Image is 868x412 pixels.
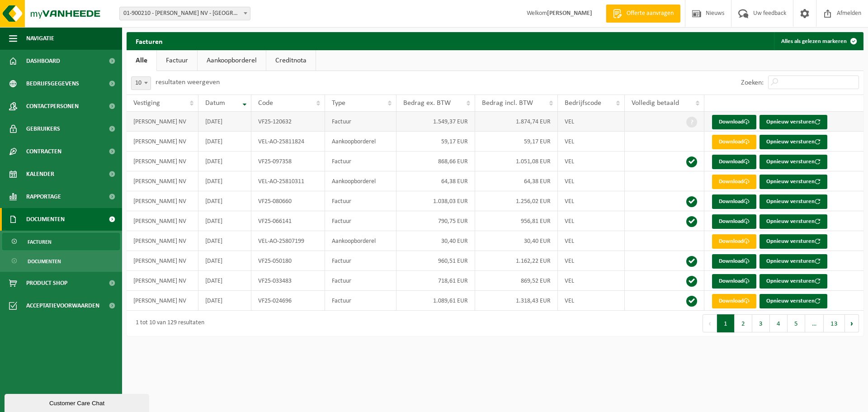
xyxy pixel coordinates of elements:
td: 1.256,02 EUR [475,191,558,211]
h2: Facturen [127,32,172,50]
td: VEL [558,231,625,251]
span: Vestiging [133,99,160,107]
span: Product Shop [26,272,67,294]
td: [DATE] [198,231,251,251]
td: [DATE] [198,152,251,171]
td: [PERSON_NAME] NV [127,132,198,152]
span: Type [332,99,345,107]
button: Opnieuw versturen [759,194,827,209]
td: VEL [558,271,625,291]
td: VEL [558,112,625,132]
a: Download [712,214,756,229]
a: Offerte aanvragen [606,5,680,23]
span: Contactpersonen [26,95,79,118]
td: 59,17 EUR [475,132,558,152]
td: VEL [558,132,625,152]
td: [DATE] [198,191,251,211]
td: 64,38 EUR [396,171,475,191]
span: Code [258,99,273,107]
button: Opnieuw versturen [759,294,827,308]
td: VF25-097358 [251,152,325,171]
div: 1 tot 10 van 129 resultaten [131,315,204,331]
button: Opnieuw versturen [759,135,827,149]
span: Bedrijfsgegevens [26,72,79,95]
button: 1 [717,314,735,332]
td: 1.089,61 EUR [396,291,475,311]
span: Datum [205,99,225,107]
td: [PERSON_NAME] NV [127,231,198,251]
label: resultaten weergeven [156,79,220,86]
td: 790,75 EUR [396,211,475,231]
span: Facturen [28,233,52,251]
td: [DATE] [198,112,251,132]
td: [PERSON_NAME] NV [127,191,198,211]
td: 1.874,74 EUR [475,112,558,132]
span: Bedrag ex. BTW [403,99,451,107]
td: [DATE] [198,291,251,311]
td: Factuur [325,211,396,231]
td: 1.051,08 EUR [475,152,558,171]
td: [PERSON_NAME] NV [127,152,198,171]
span: … [805,314,824,332]
td: [PERSON_NAME] NV [127,112,198,132]
a: Download [712,135,756,149]
button: 5 [788,314,805,332]
button: Opnieuw versturen [759,274,827,289]
td: VEL [558,211,625,231]
td: Factuur [325,191,396,211]
td: [DATE] [198,251,251,271]
label: Zoeken: [741,79,764,86]
td: 59,17 EUR [396,132,475,152]
td: 1.318,43 EUR [475,291,558,311]
button: Previous [703,314,717,332]
td: Factuur [325,291,396,311]
span: Acceptatievoorwaarden [26,294,99,317]
td: [DATE] [198,271,251,291]
td: VEL-AO-25810311 [251,171,325,191]
td: [PERSON_NAME] NV [127,211,198,231]
a: Download [712,115,756,129]
a: Aankoopborderel [198,50,266,71]
button: 2 [735,314,752,332]
td: VF25-080660 [251,191,325,211]
a: Alle [127,50,156,71]
a: Download [712,194,756,209]
span: Gebruikers [26,118,60,140]
a: Download [712,155,756,169]
td: VF25-024696 [251,291,325,311]
a: Download [712,175,756,189]
span: Documenten [26,208,65,231]
button: 3 [752,314,770,332]
td: VF25-066141 [251,211,325,231]
iframe: chat widget [5,392,151,412]
span: 10 [131,76,151,90]
span: Navigatie [26,27,54,50]
td: 956,81 EUR [475,211,558,231]
td: [PERSON_NAME] NV [127,171,198,191]
td: [DATE] [198,171,251,191]
td: [PERSON_NAME] NV [127,291,198,311]
td: VEL [558,291,625,311]
td: VEL [558,191,625,211]
button: Opnieuw versturen [759,214,827,229]
button: Opnieuw versturen [759,155,827,169]
td: Aankoopborderel [325,171,396,191]
td: 30,40 EUR [396,231,475,251]
button: Opnieuw versturen [759,254,827,269]
button: 4 [770,314,788,332]
a: Download [712,234,756,249]
a: Creditnota [266,50,316,71]
td: [PERSON_NAME] NV [127,251,198,271]
td: Factuur [325,152,396,171]
button: Opnieuw versturen [759,115,827,129]
td: [PERSON_NAME] NV [127,271,198,291]
td: 960,51 EUR [396,251,475,271]
a: Download [712,254,756,269]
td: Factuur [325,251,396,271]
a: Documenten [2,252,120,270]
a: Factuur [157,50,197,71]
td: Factuur [325,271,396,291]
td: 718,61 EUR [396,271,475,291]
button: Opnieuw versturen [759,175,827,189]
